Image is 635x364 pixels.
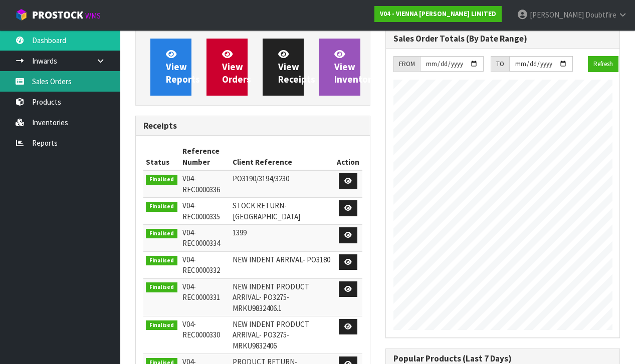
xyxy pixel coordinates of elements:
[380,10,496,18] strong: V04 - VIENNA [PERSON_NAME] LIMITED
[15,9,28,21] img: cube-alt.png
[146,202,177,212] span: Finalised
[233,228,247,237] span: 1399
[393,56,420,72] div: FROM
[319,39,360,96] a: ViewInventory
[233,282,309,313] span: NEW INDENT PRODUCT ARRIVAL- PO3275-MRKU9832406.1
[182,319,220,339] span: V04-REC0000330
[585,10,616,20] span: Doubtfire
[166,48,200,86] span: View Reports
[143,143,180,170] th: Status
[146,175,177,185] span: Finalised
[182,228,220,248] span: V04-REC0000334
[182,201,220,221] span: V04-REC0000335
[334,143,362,170] th: Action
[182,282,220,302] span: V04-REC0000331
[393,34,612,44] h3: Sales Order Totals (By Date Range)
[150,39,191,96] a: ViewReports
[233,319,309,350] span: NEW INDENT PRODUCT ARRIVAL- PO3275-MRKU9832406
[233,255,330,264] span: NEW INDENT ARRIVAL- PO3180
[206,39,248,96] a: ViewOrders
[491,56,509,72] div: TO
[278,48,315,86] span: View Receipts
[146,320,177,330] span: Finalised
[182,255,220,275] span: V04-REC0000332
[334,48,376,86] span: View Inventory
[393,354,612,363] h3: Popular Products (Last 7 Days)
[143,121,362,131] h3: Receipts
[85,11,101,21] small: WMS
[263,39,304,96] a: ViewReceipts
[32,9,83,22] span: ProStock
[530,10,584,20] span: [PERSON_NAME]
[146,282,177,292] span: Finalised
[146,229,177,239] span: Finalised
[222,48,251,86] span: View Orders
[233,174,289,183] span: PO3190/3194/3230
[182,174,220,194] span: V04-REC0000336
[146,256,177,266] span: Finalised
[180,143,231,170] th: Reference Number
[233,201,300,221] span: STOCK RETURN- [GEOGRAPHIC_DATA]
[230,143,334,170] th: Client Reference
[588,56,618,72] button: Refresh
